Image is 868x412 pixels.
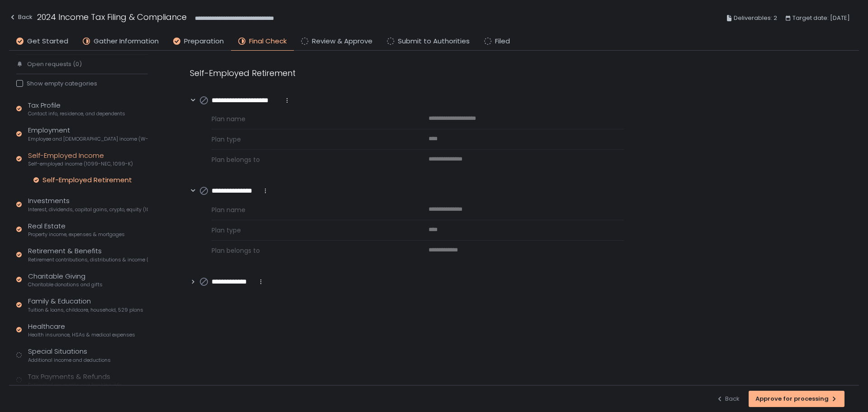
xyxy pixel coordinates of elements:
[28,151,133,168] div: Self-Employed Income
[28,221,125,238] div: Real Estate
[212,246,407,255] span: Plan belongs to
[28,357,111,364] span: Additional income and deductions
[9,11,33,26] button: Back
[28,346,111,364] div: Special Situations
[28,231,125,238] span: Property income, expenses & mortgages
[28,307,143,313] span: Tuition & loans, childcare, household, 529 plans
[793,13,850,24] span: Target date: [DATE]
[28,296,143,313] div: Family & Education
[9,12,33,23] div: Back
[28,196,148,213] div: Investments
[755,395,838,403] div: Approve for processing
[37,11,187,23] h1: 2024 Income Tax Filing & Compliance
[312,36,373,47] span: Review & Approve
[28,136,148,142] span: Employee and [DEMOGRAPHIC_DATA] income (W-2s)
[398,36,470,47] span: Submit to Authorities
[212,226,407,235] span: Plan type
[28,271,103,289] div: Charitable Giving
[184,36,224,47] span: Preparation
[27,60,82,68] span: Open requests (0)
[28,246,148,263] div: Retirement & Benefits
[28,125,148,142] div: Employment
[94,36,159,47] span: Gather Information
[28,382,122,388] span: Estimated payments and banking info
[28,100,125,118] div: Tax Profile
[249,36,287,47] span: Final Check
[28,281,103,288] span: Charitable donations and gifts
[28,161,133,167] span: Self-employed income (1099-NEC, 1099-K)
[28,331,135,338] span: Health insurance, HSAs & medical expenses
[27,36,68,47] span: Get Started
[28,110,125,117] span: Contact info, residence, and dependents
[212,135,407,144] span: Plan type
[190,67,624,79] div: Self-Employed Retirement
[28,256,148,263] span: Retirement contributions, distributions & income (1099-R, 5498)
[749,391,844,407] button: Approve for processing
[28,372,122,389] div: Tax Payments & Refunds
[212,205,407,214] span: Plan name
[28,322,135,339] div: Healthcare
[495,36,510,47] span: Filed
[716,395,740,403] div: Back
[212,155,407,164] span: Plan belongs to
[42,175,132,185] div: Self-Employed Retirement
[716,391,740,407] button: Back
[28,206,148,213] span: Interest, dividends, capital gains, crypto, equity (1099s, K-1s)
[734,13,777,24] span: Deliverables: 2
[212,114,407,123] span: Plan name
